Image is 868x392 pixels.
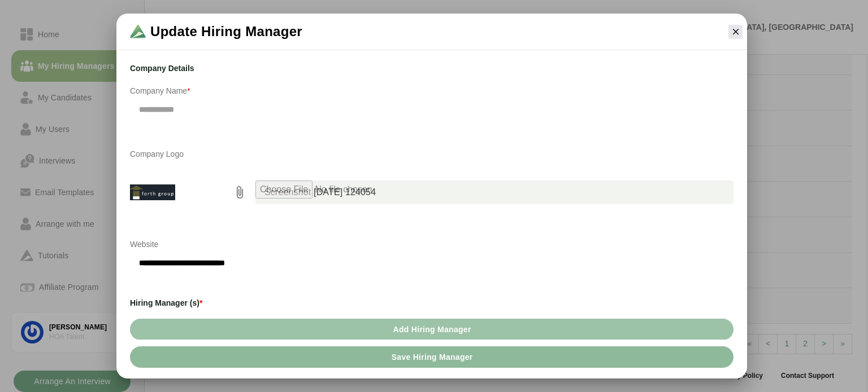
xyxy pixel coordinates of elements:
p: Company Name [130,84,734,98]
i: prepended action [233,186,246,199]
h3: Hiring Manager (s) [130,296,734,310]
h3: Company Details [130,61,734,75]
img: Screenshot-2025-07-15-124054.png [130,170,175,215]
p: Website [130,237,425,251]
p: Company Logo [130,147,734,161]
span: Save Hiring Manager [390,346,472,368]
span: Add Hiring Manager [392,319,471,340]
button: Add Hiring Manager [130,319,734,340]
button: Save Hiring Manager [130,346,734,368]
span: Update Hiring Manager [150,23,302,41]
